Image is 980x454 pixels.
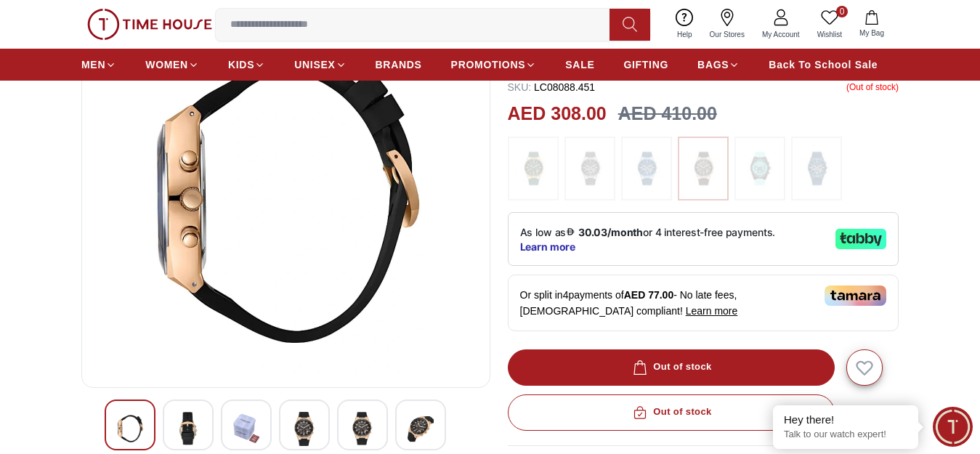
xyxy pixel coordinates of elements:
[508,81,532,93] span: SKU :
[671,29,698,40] span: Help
[933,407,973,447] div: Chat Widget
[408,412,434,445] img: LEE COOPER Men Multi Function Dark Green Dial Watch - LC08088.177
[836,6,848,17] span: 0
[811,29,848,40] span: Wishlist
[294,57,335,72] span: UNISEX
[515,144,551,193] img: ...
[769,57,878,72] span: Back To School Sale
[851,7,893,41] button: My Bag
[685,144,721,193] img: ...
[451,52,537,78] a: PROMOTIONS
[508,275,899,331] div: Or split in 4 payments of - No late fees, [DEMOGRAPHIC_DATA] compliant!
[349,412,376,445] img: LEE COOPER Men Multi Function Dark Green Dial Watch - LC08088.177
[697,52,740,78] a: BAGS
[624,289,673,301] span: AED 77.00
[756,29,806,40] span: My Account
[809,6,851,43] a: 0Wishlist
[228,57,254,72] span: KIDS
[686,305,738,317] span: Learn more
[798,144,835,193] img: ...
[572,144,608,193] img: ...
[81,52,116,78] a: MEN
[565,57,594,72] span: SALE
[565,52,594,78] a: SALE
[623,52,668,78] a: GIFTING
[376,57,422,72] span: BRANDS
[742,144,778,193] img: ...
[376,52,422,78] a: BRANDS
[145,52,199,78] a: WOMEN
[175,412,201,445] img: LEE COOPER Men Multi Function Dark Green Dial Watch - LC08088.177
[701,6,753,43] a: Our Stores
[291,412,317,446] img: LEE COOPER Men Multi Function Dark Green Dial Watch - LC08088.177
[451,57,526,72] span: PROMOTIONS
[846,80,899,94] p: ( Out of stock )
[628,144,665,193] img: ...
[294,52,346,78] a: UNISEX
[508,100,607,128] h2: AED 308.00
[117,412,143,445] img: LEE COOPER Men Multi Function Dark Green Dial Watch - LC08088.177
[704,29,750,40] span: Our Stores
[145,57,188,72] span: WOMEN
[508,80,596,94] p: LC08088.451
[87,9,212,40] img: ...
[623,57,668,72] span: GIFTING
[618,100,717,128] h3: AED 410.00
[233,412,259,445] img: LEE COOPER Men Multi Function Dark Green Dial Watch - LC08088.177
[228,52,265,78] a: KIDS
[94,27,478,376] img: LEE COOPER Men Multi Function Dark Green Dial Watch - LC08088.177
[697,57,729,72] span: BAGS
[81,57,105,72] span: MEN
[668,6,701,43] a: Help
[784,413,907,427] div: Hey there!
[769,52,878,78] a: Back To School Sale
[784,429,907,441] p: Talk to our watch expert!
[854,28,890,38] span: My Bag
[825,285,886,306] img: Tamara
